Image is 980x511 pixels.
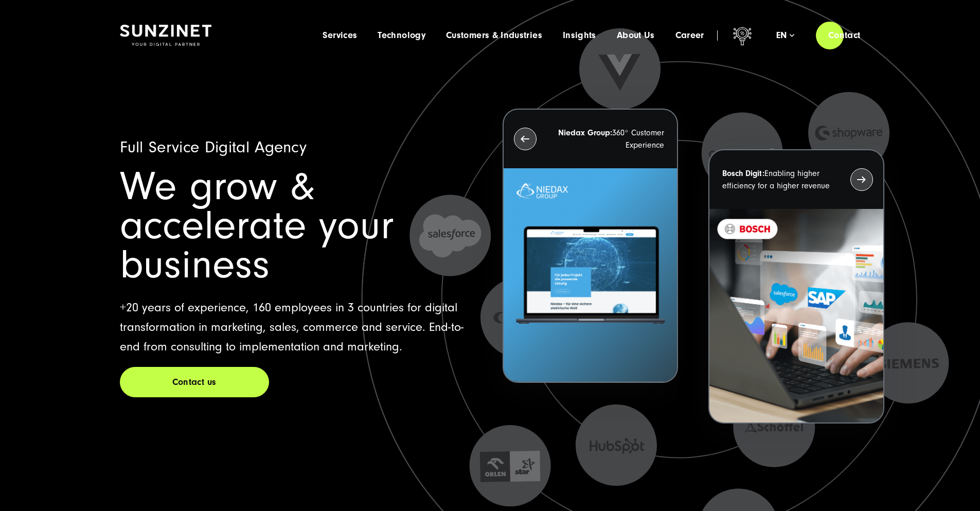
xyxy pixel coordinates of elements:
[722,169,764,178] strong: Bosch Digit:
[503,109,678,383] button: Niedax Group:360° Customer Experience Letztes Projekt von Niedax. Ein Laptop auf dem die Niedax W...
[558,128,612,137] strong: Niedax Group:
[708,149,884,424] button: Bosch Digit:Enabling higher efficiency for a higher revenue recent-project_BOSCH_2024-03
[323,30,357,41] a: Services
[120,138,307,156] span: Full Service Digital Agency
[722,167,831,192] p: Enabling higher efficiency for a higher revenue
[617,30,655,41] a: About Us
[446,30,542,41] a: Customers & Industries
[120,25,211,46] img: SUNZINET Full Service Digital Agentur
[816,21,873,50] a: Contact
[776,30,794,41] div: en
[563,30,596,41] a: Insights
[504,168,677,382] img: Letztes Projekt von Niedax. Ein Laptop auf dem die Niedax Website geöffnet ist, auf blauem Hinter...
[709,209,883,422] img: recent-project_BOSCH_2024-03
[120,298,478,357] p: +20 years of experience, 160 employees in 3 countries for digital transformation in marketing, sa...
[120,367,269,397] a: Contact us
[120,167,478,285] h1: We grow & accelerate your business
[555,127,664,151] p: 360° Customer Experience
[378,30,425,41] a: Technology
[675,30,704,41] a: Career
